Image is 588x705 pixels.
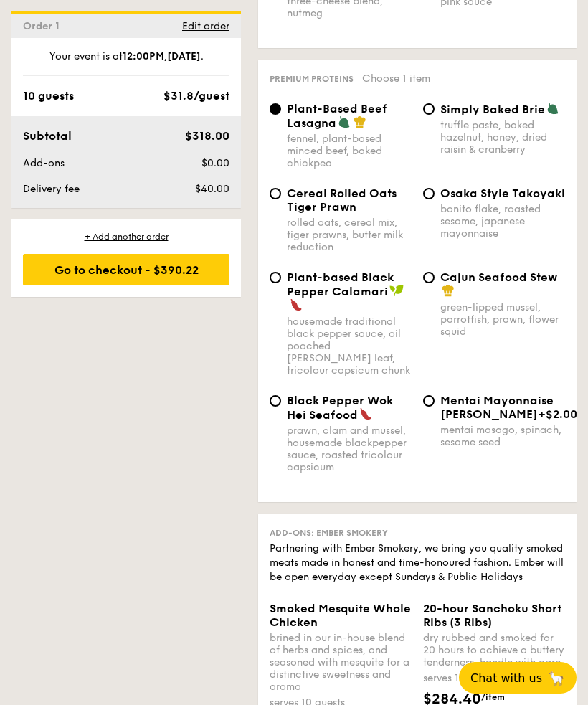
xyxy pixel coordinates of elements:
[23,254,229,285] div: Go to checkout - $390.22
[440,103,545,116] span: Simply Baked Brie
[23,129,72,143] span: Subtotal
[354,115,366,128] img: icon-chef-hat.a58ddaea.svg
[270,103,281,115] input: Plant-Based Beef Lasagnafennel, plant-based minced beef, baked chickpea
[201,157,229,169] span: $0.00
[423,602,561,629] span: 20-hour Sanchoku Short Ribs (3 Ribs)
[182,20,229,32] span: Edit order
[423,632,565,668] div: dry rubbed and smoked for 20 hours to achieve a buttery tenderness, handle with care
[123,50,164,62] strong: 12:00PM
[423,272,435,283] input: Cajun Seafood Stewgreen-lipped mussel, parrotfish, prawn, flower squid
[440,270,557,284] span: Cajun Seafood Stew
[287,102,387,130] span: Plant-Based Beef Lasagna
[440,119,565,156] div: truffle paste, baked hazelnut, honey, dried raisin & cranberry
[538,407,577,421] span: +$2.00
[338,115,351,128] img: icon-vegetarian.fe4039eb.svg
[287,186,397,214] span: Cereal Rolled Oats Tiger Prawn
[440,424,565,448] div: mentai masago, spinach, sesame seed
[423,671,565,686] div: serves 10 guests
[440,186,565,200] span: Osaka Style Takoyaki
[423,395,435,407] input: Mentai Mayonnaise [PERSON_NAME]+$2.00mentai masago, spinach, sesame seed
[270,74,354,84] span: Premium proteins
[481,692,505,702] span: /item
[270,632,412,693] div: brined in our in-house blend of herbs and spices, and seasoned with mesquite for a distinctive sw...
[23,183,80,195] span: Delivery fee
[163,87,229,105] div: $31.8/guest
[440,301,565,338] div: green-lipped mussel, parrotfish, prawn, flower squid
[270,541,565,585] div: Partnering with Ember Smokery, we bring you quality smoked meats made in honest and time-honoured...
[23,231,229,242] div: + Add another order
[459,662,577,694] button: Chat with us🦙
[23,157,65,169] span: Add-ons
[442,284,455,297] img: icon-chef-hat.a58ddaea.svg
[167,50,201,62] strong: [DATE]
[362,72,430,85] span: Choose 1 item
[287,394,393,422] span: Black Pepper Wok Hei Seafood
[270,188,281,199] input: Cereal Rolled Oats Tiger Prawnrolled oats, cereal mix, tiger prawns, butter milk reduction
[423,103,435,115] input: Simply Baked Brietruffle paste, baked hazelnut, honey, dried raisin & cranberry
[185,129,229,143] span: $318.00
[270,272,281,283] input: Plant-based Black Pepper Calamarihousemade traditional black pepper sauce, oil poached [PERSON_NA...
[290,298,303,311] img: icon-spicy.37a8142b.svg
[287,316,412,377] div: housemade traditional black pepper sauce, oil poached [PERSON_NAME] leaf, tricolour capsicum chunk
[546,102,559,115] img: icon-vegetarian.fe4039eb.svg
[270,528,388,538] span: Add-ons: Ember Smokery
[359,407,372,420] img: icon-spicy.37a8142b.svg
[287,425,412,473] div: prawn, clam and mussel, housemade blackpepper sauce, roasted tricolour capsicum
[23,49,229,76] div: Your event is at , .
[23,87,74,105] div: 10 guests
[195,183,229,195] span: $40.00
[287,270,394,298] span: Plant-based Black Pepper Calamari
[287,217,412,253] div: rolled oats, cereal mix, tiger prawns, butter milk reduction
[23,20,65,32] span: Order 1
[270,395,281,407] input: Black Pepper Wok Hei Seafoodprawn, clam and mussel, housemade blackpepper sauce, roasted tricolou...
[548,670,565,686] span: 🦙
[389,284,404,297] img: icon-vegan.f8ff3823.svg
[270,602,411,629] span: Smoked Mesquite Whole Chicken
[440,203,565,240] div: bonito flake, roasted sesame, japanese mayonnaise
[287,133,412,169] div: fennel, plant-based minced beef, baked chickpea
[470,671,542,685] span: Chat with us
[440,394,554,421] span: Mentai Mayonnaise [PERSON_NAME]
[423,188,435,199] input: Osaka Style Takoyakibonito flake, roasted sesame, japanese mayonnaise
